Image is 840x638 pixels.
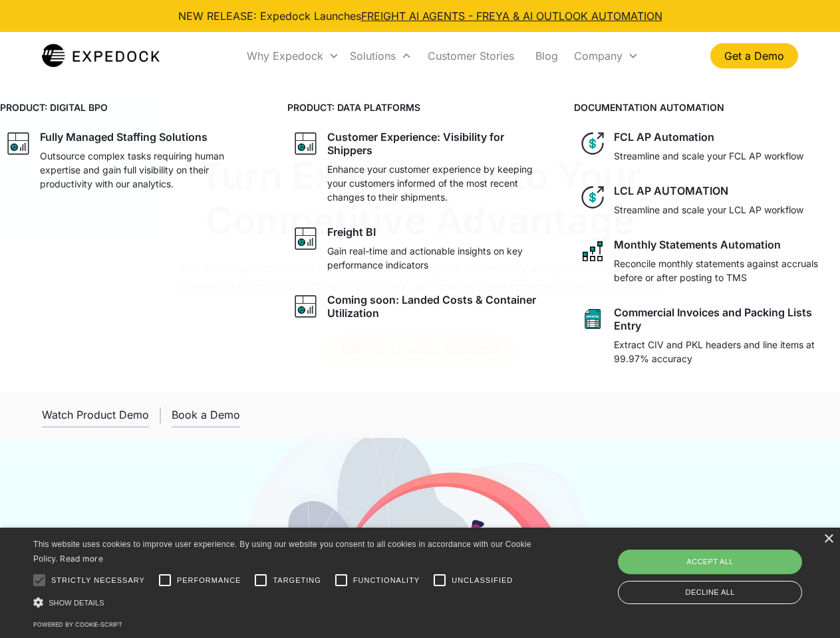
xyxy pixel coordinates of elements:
[614,130,714,144] div: FCL AP Automation
[40,149,261,191] p: Outsource complex tasks requiring human expertise and gain full visibility on their productivity ...
[33,540,531,564] span: This website uses cookies to improve user experience. By using our website you consent to all coo...
[273,575,321,586] span: Targeting
[60,554,103,564] a: Read more
[327,293,548,320] div: Coming soon: Landed Costs & Container Utilization
[287,100,553,114] h4: PRODUCT: DATA PLATFORMS
[172,403,240,427] a: Book a Demo
[579,130,606,157] img: dollar icon
[361,9,662,23] a: FREIGHT AI AGENTS - FREYA & AI OUTLOOK AUTOMATION
[452,575,513,586] span: Unclassified
[293,293,319,320] img: graph icon
[5,130,32,157] img: graph icon
[614,338,835,366] p: Extract CIV and PKL headers and line items at 99.97% accuracy
[293,225,319,252] img: graph icon
[614,149,803,163] p: Streamline and scale your FCL AP workflow
[579,306,606,332] img: sheet icon
[614,238,781,251] div: Monthly Statements Automation
[293,130,319,157] img: graph icon
[327,244,548,272] p: Gain real-time and actionable insights on key performance indicators
[417,33,525,78] a: Customer Stories
[574,179,840,222] a: dollar iconLCL AP AUTOMATIONStreamline and scale your LCL AP workflow
[574,125,840,168] a: dollar iconFCL AP AutomationStreamline and scale your FCL AP workflow
[525,33,569,78] a: Blog
[350,49,396,62] div: Solutions
[710,43,798,68] a: Get a Demo
[574,100,840,114] h4: DOCUMENTATION AUTOMATION
[327,130,548,157] div: Customer Experience: Visibility for Shippers
[569,33,644,78] div: Company
[42,408,149,421] div: Watch Product Demo
[51,575,145,586] span: Strictly necessary
[574,49,623,62] div: Company
[619,494,840,638] iframe: Chat Widget
[287,288,553,325] a: graph iconComing soon: Landed Costs & Container Utilization
[327,225,376,239] div: Freight BI
[40,130,208,144] div: Fully Managed Staffing Solutions
[579,238,606,265] img: network like icon
[345,33,417,78] div: Solutions
[614,306,835,332] div: Commercial Invoices and Packing Lists Entry
[614,203,803,217] p: Streamline and scale your LCL AP workflow
[247,49,323,62] div: Why Expedock
[172,408,240,421] div: Book a Demo
[42,43,160,69] img: Expedock Logo
[241,33,345,78] div: Why Expedock
[614,184,728,197] div: LCL AP AUTOMATION
[177,575,241,586] span: Performance
[33,621,122,628] a: Powered by cookie-script
[287,220,553,277] a: graph iconFreight BIGain real-time and actionable insights on key performance indicators
[33,595,536,609] div: Show details
[327,162,548,204] p: Enhance your customer experience by keeping your customers informed of the most recent changes to...
[574,300,840,371] a: sheet iconCommercial Invoices and Packing Lists EntryExtract CIV and PKL headers and line items a...
[287,125,553,209] a: graph iconCustomer Experience: Visibility for ShippersEnhance your customer experience by keeping...
[579,184,606,211] img: dollar icon
[614,257,835,284] p: Reconcile monthly statements against accruals before or after posting to TMS
[178,8,662,24] div: NEW RELEASE: Expedock Launches
[574,233,840,290] a: network like iconMonthly Statements AutomationReconcile monthly statements against accruals befor...
[353,575,420,586] span: Functionality
[42,403,149,427] a: open lightbox
[42,43,160,69] a: home
[49,599,104,607] span: Show details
